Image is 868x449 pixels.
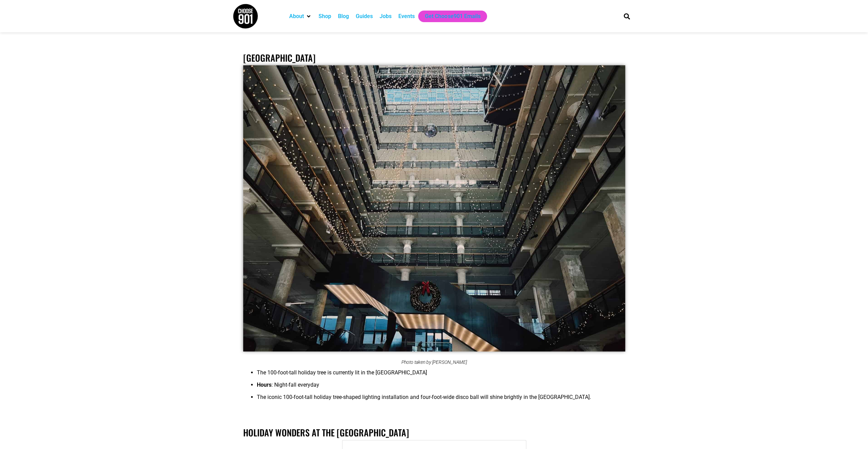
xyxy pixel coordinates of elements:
a: Shop [319,12,331,20]
a: About [289,12,304,20]
div: About [286,11,315,22]
figcaption: Photo taken by [PERSON_NAME] [243,359,625,365]
a: [GEOGRAPHIC_DATA] [243,51,315,64]
a: Events [398,12,415,20]
a: Jobs [380,12,392,20]
nav: Main nav [286,11,612,22]
div: Search [621,11,632,22]
a: Holiday Wonders at the [GEOGRAPHIC_DATA] [243,426,409,439]
li: : Night-fall everyday [257,381,625,393]
a: Guides [356,12,373,20]
a: Get Choose901 Emails [425,12,480,20]
a: Blog [338,12,349,20]
img: The atrium of a building adorned with holiday lights and a Christmas tree hanging from the ceiling. [243,65,625,352]
li: The 100-foot-tall holiday tree is currently lit in the [GEOGRAPHIC_DATA] [257,369,625,381]
li: The iconic 100-foot-tall holiday tree-shaped lighting installation and four-foot-wide disco ball ... [257,393,625,405]
strong: Hours [257,382,271,388]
